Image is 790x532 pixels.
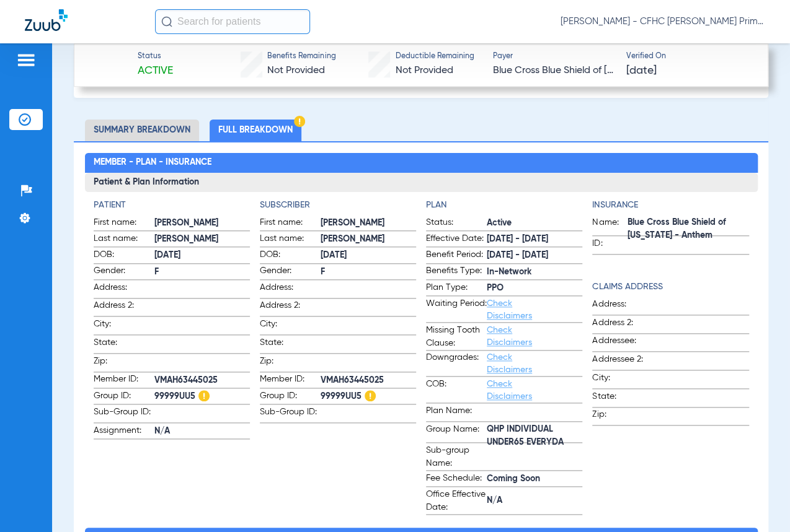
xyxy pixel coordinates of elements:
[592,316,653,333] span: Address 2:
[94,264,154,279] span: Gender:
[487,353,532,374] a: Check Disclaimers
[321,217,416,230] span: [PERSON_NAME]
[561,15,765,28] span: [PERSON_NAME] - CFHC [PERSON_NAME] Primary Care Dental
[365,390,376,401] img: Hazard
[260,216,321,231] span: First name:
[85,173,758,193] h3: Patient & Plan Information
[626,51,748,63] span: Verified On
[321,249,416,262] span: [DATE]
[426,404,487,421] span: Plan Name:
[16,53,36,68] img: hamburger-icon
[267,66,325,76] span: Not Provided
[592,408,653,425] span: Zip:
[426,248,487,263] span: Benefit Period:
[161,16,172,27] img: Search Icon
[426,297,487,322] span: Waiting Period:
[94,232,154,247] span: Last name:
[260,281,321,298] span: Address:
[626,63,657,79] span: [DATE]
[426,378,487,403] span: COB:
[487,494,582,507] span: N/A
[154,425,250,438] span: N/A
[426,423,487,443] span: Group Name:
[426,351,487,376] span: Downgrades:
[592,353,653,370] span: Addressee 2:
[260,318,321,334] span: City:
[592,281,748,294] h4: Claims Address
[260,232,321,247] span: Last name:
[260,248,321,263] span: DOB:
[627,222,748,235] span: Blue Cross Blue Shield of [US_STATE] - Anthem
[260,373,321,388] span: Member ID:
[592,334,653,351] span: Addressee:
[592,199,748,212] app-breakdown-title: Insurance
[154,233,250,246] span: [PERSON_NAME]
[321,390,416,403] span: 99999UU5
[321,266,416,279] span: F
[294,116,305,127] img: Hazard
[154,374,250,387] span: VMAH63445025
[321,374,416,387] span: VMAH63445025
[154,249,250,262] span: [DATE]
[487,233,582,246] span: [DATE] - [DATE]
[94,248,154,263] span: DOB:
[260,355,321,372] span: Zip:
[487,249,582,262] span: [DATE] - [DATE]
[94,199,250,212] h4: Patient
[426,281,487,296] span: Plan Type:
[487,299,532,320] a: Check Disclaimers
[592,237,627,254] span: ID:
[592,372,653,388] span: City:
[426,472,487,487] span: Fee Schedule:
[728,473,790,532] iframe: Chat Widget
[94,355,154,372] span: Zip:
[260,199,416,212] h4: Subscriber
[260,299,321,316] span: Address 2:
[138,51,173,63] span: Status
[94,299,154,316] span: Address 2:
[487,429,582,442] span: QHP INDIVIDUAL UNDER65 EVERYDA
[94,281,154,298] span: Address:
[487,380,532,401] a: Check Disclaimers
[260,390,321,404] span: Group ID:
[94,216,154,231] span: First name:
[426,199,582,212] h4: Plan
[94,373,154,388] span: Member ID:
[210,120,301,141] li: Full Breakdown
[85,153,758,173] h2: Member - Plan - Insurance
[592,298,653,315] span: Address:
[487,217,582,230] span: Active
[493,63,615,79] span: Blue Cross Blue Shield of [US_STATE] - Anthem
[426,324,487,350] span: Missing Tooth Clause:
[155,9,310,34] input: Search for patients
[426,216,487,231] span: Status:
[198,390,210,401] img: Hazard
[154,390,250,403] span: 99999UU5
[94,390,154,404] span: Group ID:
[487,266,582,279] span: In-Network
[25,9,68,31] img: Zuub Logo
[94,336,154,353] span: State:
[592,390,653,407] span: State:
[85,120,199,141] li: Summary Breakdown
[260,336,321,353] span: State:
[94,318,154,334] span: City:
[94,406,154,422] span: Sub-Group ID:
[395,66,453,76] span: Not Provided
[487,282,582,295] span: PPO
[154,217,250,230] span: [PERSON_NAME]
[487,473,582,486] span: Coming Soon
[426,232,487,247] span: Effective Date:
[154,266,250,279] span: F
[426,488,487,514] span: Office Effective Date:
[138,63,173,79] span: Active
[260,264,321,279] span: Gender:
[426,444,487,470] span: Sub-group Name:
[94,424,154,439] span: Assignment:
[426,264,487,279] span: Benefits Type:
